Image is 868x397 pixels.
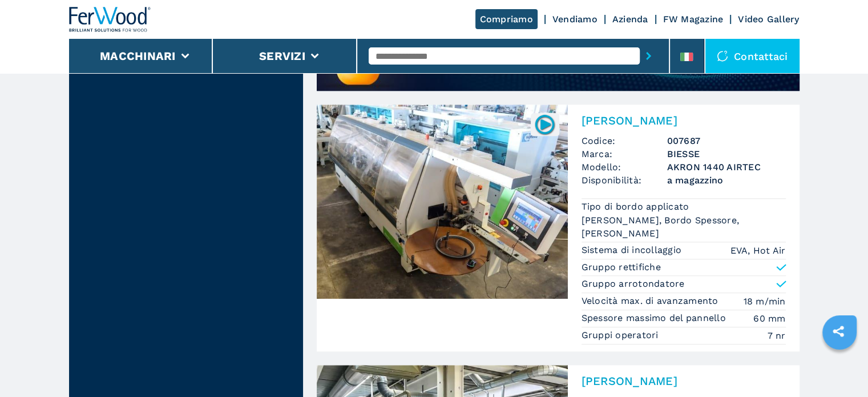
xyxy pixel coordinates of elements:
p: Gruppo arrotondatore [582,278,685,290]
a: Vendiamo [552,14,597,25]
h3: BIESSE [667,147,786,161]
span: a magazzino [667,174,786,187]
div: Contattaci [705,39,800,73]
img: Ferwood [69,7,151,32]
p: Tipo di bordo applicato [582,200,692,213]
em: EVA, Hot Air [730,244,786,257]
p: Gruppo rettifiche [582,261,661,274]
span: Disponibilità: [582,174,667,187]
a: Bordatrice Singola BIESSE AKRON 1440 AIRTEC007687[PERSON_NAME]Codice:007687Marca:BIESSEModello:AK... [317,105,800,351]
p: Sistema di incollaggio [582,244,685,256]
em: 7 nr [768,329,786,342]
h3: AKRON 1440 AIRTEC [667,161,786,174]
span: Marca: [582,147,667,161]
em: 60 mm [753,312,785,325]
img: Bordatrice Singola BIESSE AKRON 1440 AIRTEC [317,105,568,299]
span: Modello: [582,161,667,174]
a: Chiedi una valutazione [317,54,800,93]
span: Codice: [582,134,667,147]
button: Servizi [259,49,305,63]
h3: 007687 [667,134,786,147]
p: Spessore massimo del pannello [582,312,729,324]
h2: [PERSON_NAME] [582,374,786,388]
a: sharethis [824,317,853,346]
img: 007687 [534,113,556,135]
a: FW Magazine [663,14,724,25]
button: submit-button [640,43,657,69]
img: Contattaci [717,50,728,62]
p: Gruppi operatori [582,329,661,342]
a: Azienda [612,14,648,25]
a: Video Gallery [738,14,799,25]
iframe: Chat [819,346,859,388]
h2: [PERSON_NAME] [582,114,786,127]
em: 18 m/min [744,295,786,308]
p: Velocità max. di avanzamento [582,295,721,307]
em: [PERSON_NAME], Bordo Spessore, [PERSON_NAME] [582,214,786,240]
a: Compriamo [475,9,538,29]
button: Macchinari [100,49,176,63]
